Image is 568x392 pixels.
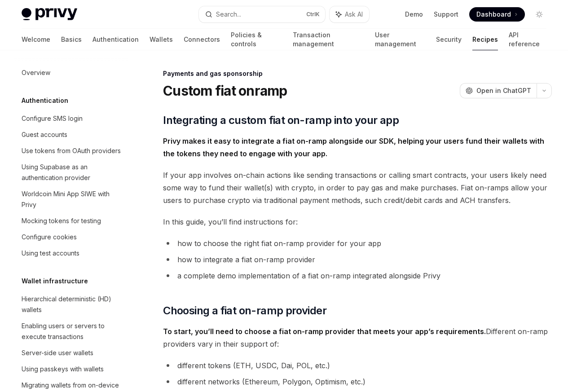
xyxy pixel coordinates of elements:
[163,359,552,372] li: different tokens (ETH, USDC, Dai, POL, etc.)
[163,216,552,228] span: In this guide, you’ll find instructions for:
[375,29,426,50] a: User management
[22,248,79,259] div: Using test accounts
[330,6,369,22] button: Ask AI
[163,325,552,350] span: Different on-ramp providers vary in their support of:
[14,143,129,159] a: Use tokens from OAuth providers
[14,186,129,213] a: Worldcoin Mini App SIWE with Privy
[14,159,129,186] a: Using Supabase as an authentication provider
[509,29,546,50] a: API reference
[163,113,399,128] span: Integrating a custom fiat on-ramp into your app
[22,232,77,242] div: Configure cookies
[460,83,537,98] button: Open in ChatGPT
[22,113,83,124] div: Configure SMS login
[163,137,544,158] strong: Privy makes it easy to integrate a fiat on-ramp alongside our SDK, helping your users fund their ...
[14,345,129,361] a: Server-side user wallets
[22,145,121,156] div: Use tokens from OAuth providers
[199,6,325,22] button: Search...CtrlK
[476,86,531,95] span: Open in ChatGPT
[405,10,423,19] a: Demo
[469,7,525,22] a: Dashboard
[22,321,124,342] div: Enabling users or servers to execute transactions
[163,169,552,207] span: If your app involves on-chain actions like sending transactions or calling smart contracts, your ...
[92,29,139,50] a: Authentication
[306,11,320,18] span: Ctrl K
[22,294,124,315] div: Hierarchical deterministic (HD) wallets
[532,7,546,22] button: Toggle dark mode
[22,216,101,226] div: Mocking tokens for testing
[216,9,241,20] div: Search...
[14,318,129,345] a: Enabling users or servers to execute transactions
[22,364,104,374] div: Using passkeys with wallets
[163,69,552,78] div: Payments and gas sponsorship
[22,276,88,286] h5: Wallet infrastructure
[22,348,93,358] div: Server-side user wallets
[22,29,50,50] a: Welcome
[163,327,486,336] strong: To start, you’ll need to choose a fiat on-ramp provider that meets your app’s requirements.
[22,8,77,21] img: light logo
[163,304,326,318] span: Choosing a fiat on-ramp provider
[345,10,363,19] span: Ask AI
[184,29,220,50] a: Connectors
[14,245,129,261] a: Using test accounts
[434,10,458,19] a: Support
[22,67,50,78] div: Overview
[163,269,552,282] li: a complete demo implementation of a fiat on-ramp integrated alongside Privy
[22,189,124,210] div: Worldcoin Mini App SIWE with Privy
[150,29,173,50] a: Wallets
[436,29,462,50] a: Security
[163,253,552,266] li: how to integrate a fiat on-ramp provider
[163,83,287,99] h1: Custom fiat onramp
[14,291,129,318] a: Hierarchical deterministic (HD) wallets
[22,129,67,140] div: Guest accounts
[14,127,129,143] a: Guest accounts
[61,29,82,50] a: Basics
[14,229,129,245] a: Configure cookies
[163,237,552,250] li: how to choose the right fiat on-ramp provider for your app
[476,10,511,19] span: Dashboard
[231,29,282,50] a: Policies & controls
[22,95,68,106] h5: Authentication
[472,29,498,50] a: Recipes
[14,361,129,377] a: Using passkeys with wallets
[14,213,129,229] a: Mocking tokens for testing
[14,110,129,127] a: Configure SMS login
[14,65,129,81] a: Overview
[163,375,552,388] li: different networks (Ethereum, Polygon, Optimism, etc.)
[22,162,124,183] div: Using Supabase as an authentication provider
[293,29,364,50] a: Transaction management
